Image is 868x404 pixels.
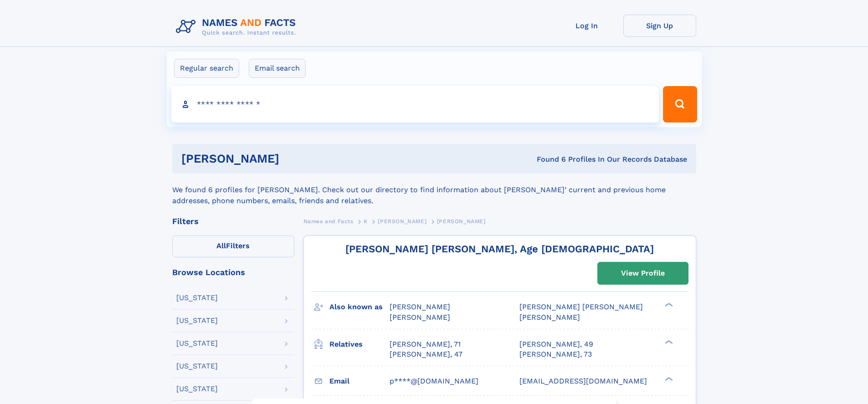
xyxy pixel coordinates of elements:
[663,376,673,382] div: ❯
[172,217,294,225] div: Filters
[519,339,593,349] a: [PERSON_NAME], 49
[598,262,688,284] a: View Profile
[663,86,697,123] button: Search Button
[390,349,462,359] a: [PERSON_NAME], 47
[364,218,368,225] span: K
[172,174,696,206] div: We found 6 profiles for [PERSON_NAME]. Check out our directory to find information about [PERSON_...
[378,215,426,227] a: [PERSON_NAME]
[519,302,643,311] span: [PERSON_NAME] [PERSON_NAME]
[174,59,239,78] label: Regular search
[249,59,306,78] label: Email search
[621,263,665,284] div: View Profile
[171,86,659,123] input: search input
[329,373,390,389] h3: Email
[172,268,294,276] div: Browse Locations
[663,302,673,308] div: ❯
[181,153,408,164] h1: [PERSON_NAME]
[390,302,450,311] span: [PERSON_NAME]
[378,218,426,225] span: [PERSON_NAME]
[176,294,218,302] div: [US_STATE]
[519,313,580,322] span: [PERSON_NAME]
[437,218,486,225] span: [PERSON_NAME]
[329,299,390,315] h3: Also known as
[303,215,354,227] a: Names and Facts
[550,15,623,37] a: Log In
[345,243,654,255] a: [PERSON_NAME] [PERSON_NAME], Age [DEMOGRAPHIC_DATA]
[408,154,687,164] div: Found 6 Profiles In Our Records Database
[216,241,226,250] span: All
[663,339,673,345] div: ❯
[623,15,696,37] a: Sign Up
[519,377,647,385] span: [EMAIL_ADDRESS][DOMAIN_NAME]
[172,15,303,39] img: Logo Names and Facts
[519,349,592,359] a: [PERSON_NAME], 73
[176,317,218,324] div: [US_STATE]
[329,337,390,352] h3: Relatives
[390,339,461,349] a: [PERSON_NAME], 71
[172,235,294,257] label: Filters
[176,340,218,347] div: [US_STATE]
[176,363,218,370] div: [US_STATE]
[364,215,368,227] a: K
[176,385,218,393] div: [US_STATE]
[390,313,450,322] span: [PERSON_NAME]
